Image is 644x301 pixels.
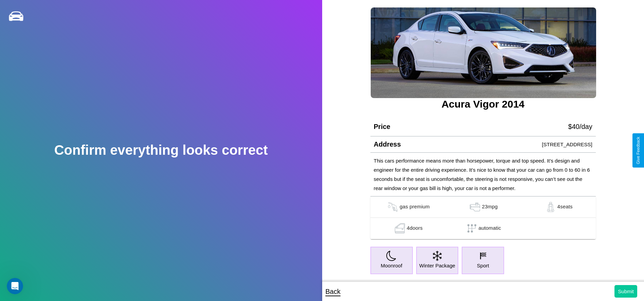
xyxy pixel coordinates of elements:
h3: Acura Vigor 2014 [370,98,596,110]
p: 4 seats [557,202,573,212]
p: Moonroof [381,261,402,270]
img: gas [386,202,400,212]
p: Winter Package [419,261,455,270]
img: gas [544,202,557,212]
button: Submit [614,285,637,298]
h2: Confirm everything looks correct [54,143,268,158]
table: simple table [370,196,596,239]
p: automatic [479,223,501,233]
p: 23 mpg [482,202,498,212]
p: $ 40 /day [568,120,592,133]
div: Give Feedback [636,137,641,164]
p: This cars performance means more than horsepower, torque and top speed. It’s design and engineer ... [374,156,592,193]
p: Sport [477,261,489,270]
p: gas premium [400,202,429,212]
h4: Price [374,123,390,131]
h4: Address [374,140,401,148]
iframe: Intercom live chat [7,278,23,294]
img: gas [468,202,482,212]
p: [STREET_ADDRESS] [542,140,592,149]
p: Back [326,285,341,298]
p: 4 doors [407,223,423,233]
img: gas [393,223,407,233]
